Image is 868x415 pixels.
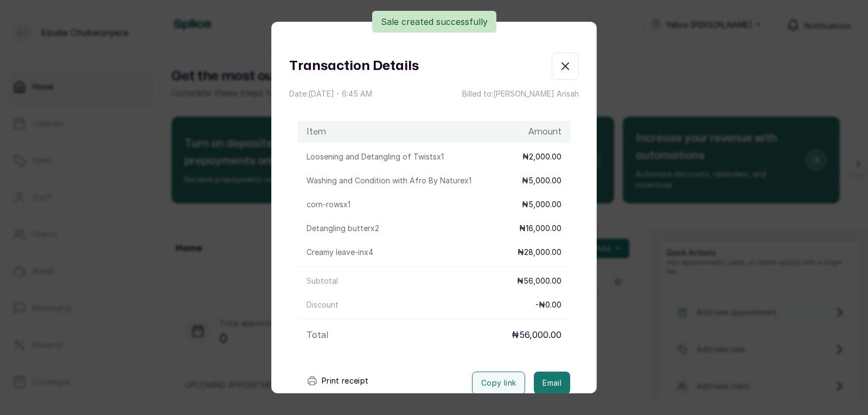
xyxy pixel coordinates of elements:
[472,372,525,394] button: Copy link
[534,372,570,394] button: Email
[307,151,444,162] p: Loosening and Detangling of Twists x 1
[307,223,379,234] p: Detangling butter x 2
[522,175,561,186] p: ₦5,000.00
[462,88,579,99] p: Billed to: [PERSON_NAME] Arisah
[307,175,471,186] p: Washing and Condition with Afro By Nature x 1
[289,88,372,99] p: Date: [DATE] ・ 6:45 AM
[298,370,378,392] button: Print receipt
[307,299,339,310] p: Discount
[307,247,373,258] p: Creamy leave-in x 4
[307,125,326,138] h1: Item
[381,15,488,28] p: Sale created successfully
[522,151,561,162] p: ₦2,000.00
[522,199,561,210] p: ₦5,000.00
[517,276,561,286] p: ₦56,000.00
[519,223,561,234] p: ₦16,000.00
[528,125,561,138] h1: Amount
[307,199,350,210] p: corn-rows x 1
[307,276,338,286] p: Subtotal
[512,328,561,341] p: ₦56,000.00
[535,299,561,310] p: - ₦0.00
[518,247,561,258] p: ₦28,000.00
[307,328,328,341] p: Total
[289,56,419,76] h1: Transaction Details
